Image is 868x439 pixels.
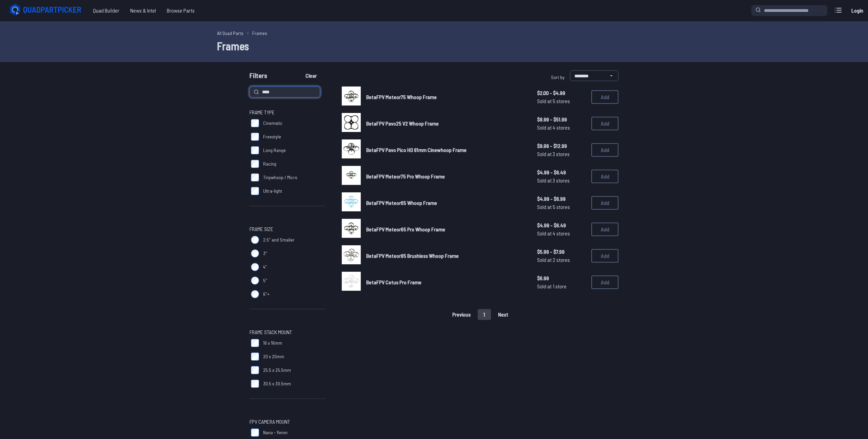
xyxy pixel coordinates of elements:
input: Nano - 14mm [251,428,259,437]
a: BetaFPV Meteor75 Pro Whoop Frame [366,172,526,180]
span: BetaFPV Meteor65 Whoop Frame [366,199,437,206]
span: $4.99 - $6.99 [537,195,586,203]
button: 1 [478,309,491,320]
button: Add [591,196,618,210]
a: BetaFPV Meteor85 Brushless Whoop Frame [366,252,526,260]
a: Browse Parts [161,4,200,17]
span: $4.99 - $6.49 [537,168,586,176]
input: Ultra-light [251,187,259,195]
img: image [342,245,361,264]
button: Add [591,223,618,236]
img: image [342,192,361,211]
span: Sold at 4 stores [537,229,586,237]
a: image [342,87,361,108]
a: Frames [252,30,267,37]
input: Cinematic [251,119,259,127]
span: 20 x 20mm [263,353,284,360]
span: BetaFPV Meteor75 Pro Whoop Frame [366,173,445,179]
span: FPV Camera Mount [250,418,290,426]
a: Quad Builder [87,4,125,17]
img: image [342,166,361,185]
span: Frame Stack Mount [250,328,292,336]
span: 30.5 x 30.5mm [263,380,291,387]
span: Sold at 3 stores [537,150,586,158]
span: Long Range [263,147,286,154]
input: 4" [251,263,259,271]
a: BetaFPV Meteor65 Whoop Frame [366,199,526,207]
button: Clear [300,70,322,81]
span: Racing [263,160,276,167]
a: Login [849,4,865,17]
span: Tinywhoop / Micro [263,174,297,181]
span: Nano - 14mm [263,429,288,436]
span: BetaFPV Pavo25 V2 Whoop Frame [366,120,439,127]
span: BetaFPV Meteor85 Brushless Whoop Frame [366,252,459,259]
span: Sold at 2 stores [537,256,586,264]
a: All Quad Parts [217,30,243,37]
span: Freestyle [263,133,281,140]
a: image [342,139,361,160]
span: 5" [263,277,267,284]
span: Frame Size [250,225,273,233]
button: Add [591,275,618,289]
span: 3" [263,250,267,257]
a: BetaFPV Pavo Pico HD 81mm Cinewhoop Frame [366,146,526,154]
input: 6"+ [251,290,259,298]
input: 3" [251,249,259,257]
span: Sold at 3 stores [537,176,586,185]
input: 20 x 20mm [251,352,259,361]
span: Frame Type [250,108,275,116]
span: $6.99 [537,274,586,282]
span: 16 x 16mm [263,340,282,346]
img: image [342,139,361,158]
button: Add [591,117,618,130]
span: BetaFPV Meteor75 Whoop Frame [366,94,437,100]
span: Sold at 4 stores [537,123,586,132]
a: News & Intel [125,4,161,17]
span: 6"+ [263,291,270,298]
button: Add [591,249,618,263]
span: BetaFPV Cetus Pro Frame [366,279,421,285]
select: Sort by [570,70,618,81]
span: Ultra-light [263,188,282,194]
a: image [342,192,361,213]
span: 25.5 x 25.5mm [263,367,291,374]
span: BetaFPV Meteor65 Pro Whoop Frame [366,226,445,232]
span: Sold at 1 store [537,282,586,290]
button: Add [591,143,618,157]
button: Add [591,170,618,183]
span: Sold at 5 stores [537,203,586,211]
span: $5.99 - $7.99 [537,248,586,256]
img: image [342,219,361,238]
span: $4.99 - $6.49 [537,221,586,229]
span: $9.99 - $12.99 [537,142,586,150]
a: image [342,219,361,240]
input: 25.5 x 25.5mm [251,366,259,374]
input: Racing [251,160,259,168]
button: Add [591,90,618,104]
span: Sort by [551,74,565,80]
input: 16 x 16mm [251,339,259,347]
a: image [342,245,361,266]
a: image [342,166,361,187]
input: Long Range [251,146,259,154]
a: BetaFPV Meteor65 Pro Whoop Frame [366,225,526,233]
img: image [342,272,361,291]
a: BetaFPV Meteor75 Whoop Frame [366,93,526,101]
a: image [342,272,361,293]
a: BetaFPV Pavo25 V2 Whoop Frame [366,119,526,128]
span: Sold at 5 stores [537,97,586,105]
span: 4" [263,264,267,270]
span: 2.5" and Smaller [263,236,295,243]
input: Freestyle [251,133,259,141]
h1: Frames [217,38,651,54]
input: 2.5" and Smaller [251,236,259,244]
span: $8.99 - $51.99 [537,115,586,123]
a: image [342,113,361,134]
input: 30.5 x 30.5mm [251,380,259,388]
span: BetaFPV Pavo Pico HD 81mm Cinewhoop Frame [366,147,467,153]
input: Tinywhoop / Micro [251,173,259,182]
img: image [342,113,361,132]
